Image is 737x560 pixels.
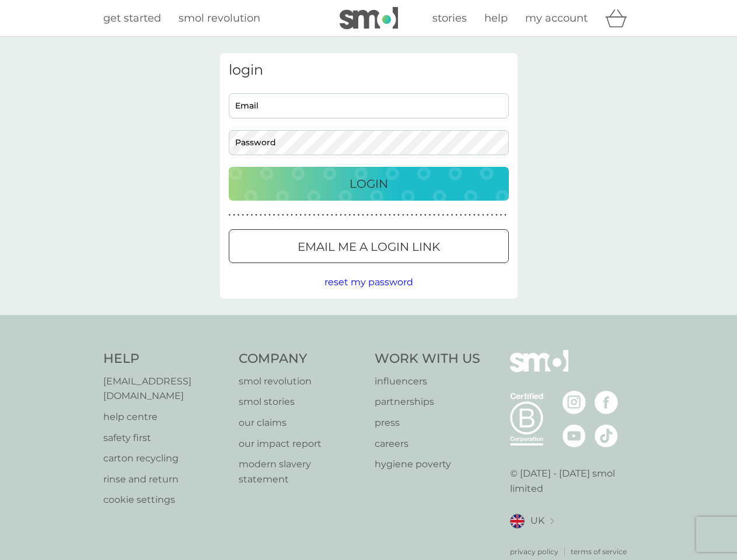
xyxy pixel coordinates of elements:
[255,212,257,218] p: ●
[229,62,509,79] h3: login
[300,212,302,218] p: ●
[484,12,508,24] span: help
[295,212,298,218] p: ●
[282,212,284,218] p: ●
[277,212,280,218] p: ●
[605,6,634,30] div: basket
[469,212,471,218] p: ●
[340,7,398,29] img: smol
[324,275,413,290] button: reset my password
[348,212,351,218] p: ●
[460,212,462,218] p: ●
[571,546,627,557] a: terms of service
[260,212,262,218] p: ●
[375,457,480,472] a: hygiene poverty
[291,212,293,218] p: ●
[510,466,634,496] p: © [DATE] - [DATE] smol limited
[487,212,489,218] p: ●
[340,212,342,218] p: ●
[242,212,244,218] p: ●
[237,212,240,218] p: ●
[393,212,396,218] p: ●
[358,212,360,218] p: ●
[298,237,440,256] p: Email me a login link
[429,212,431,218] p: ●
[103,12,161,24] span: get started
[103,374,228,404] p: [EMAIL_ADDRESS][DOMAIN_NAME]
[251,212,253,218] p: ●
[389,212,391,218] p: ●
[478,212,480,218] p: ●
[525,12,588,24] span: my account
[304,212,306,218] p: ●
[550,518,554,524] img: select a new location
[432,10,467,27] a: stories
[455,212,457,218] p: ●
[525,10,588,27] a: my account
[103,451,228,466] a: carton recycling
[504,212,507,218] p: ●
[415,212,418,218] p: ●
[510,546,558,557] a: privacy policy
[324,276,413,288] span: reset my password
[402,212,404,218] p: ●
[464,212,467,218] p: ●
[287,212,289,218] p: ●
[336,212,338,218] p: ●
[500,212,502,218] p: ●
[375,374,480,389] p: influencers
[103,409,228,425] a: help centre
[484,10,508,27] a: help
[375,212,378,218] p: ●
[103,492,228,508] a: cookie settings
[446,212,449,218] p: ●
[353,212,355,218] p: ●
[411,212,413,218] p: ●
[239,350,363,368] h4: Company
[273,212,275,218] p: ●
[264,212,267,218] p: ●
[331,212,333,218] p: ●
[239,394,363,409] a: smol stories
[510,350,568,390] img: smol
[397,212,400,218] p: ●
[438,212,440,218] p: ●
[563,424,586,447] img: visit the smol Youtube page
[375,415,480,430] a: press
[375,436,480,452] p: careers
[495,212,498,218] p: ●
[239,374,363,389] a: smol revolution
[322,212,324,218] p: ●
[530,513,544,528] span: UK
[384,212,386,218] p: ●
[595,391,618,414] img: visit the smol Facebook page
[179,10,260,27] a: smol revolution
[473,212,476,218] p: ●
[510,514,525,528] img: UK flag
[563,391,586,414] img: visit the smol Instagram page
[233,212,235,218] p: ●
[433,212,435,218] p: ●
[103,472,228,487] a: rinse and return
[239,436,363,452] p: our impact report
[432,12,467,24] span: stories
[424,212,427,218] p: ●
[375,394,480,409] a: partnerships
[362,212,364,218] p: ●
[326,212,329,218] p: ●
[317,212,320,218] p: ●
[268,212,271,218] p: ●
[229,229,509,263] button: Email me a login link
[239,457,363,487] a: modern slavery statement
[420,212,422,218] p: ●
[350,174,388,193] p: Login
